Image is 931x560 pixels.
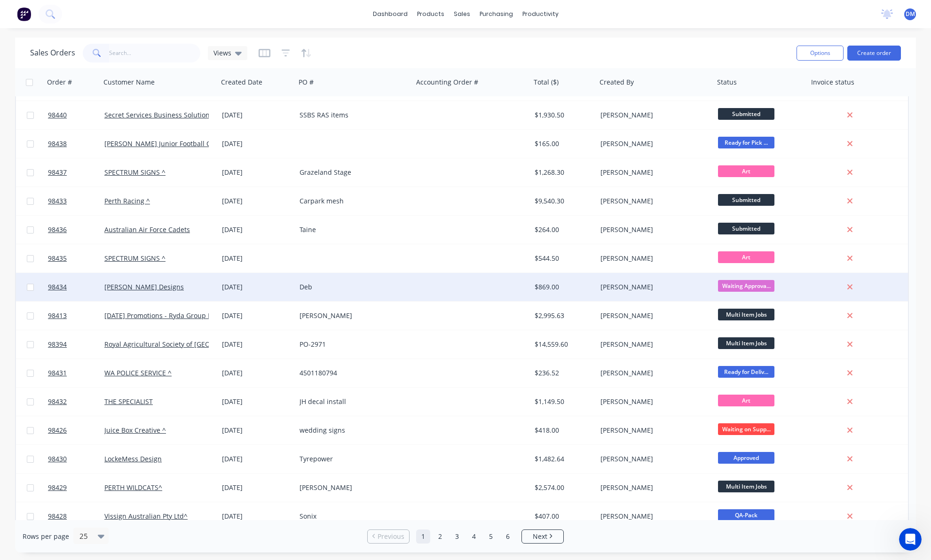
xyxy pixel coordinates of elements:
div: $544.50 [535,254,590,263]
span: Views [213,48,231,58]
span: Art [718,251,774,263]
a: Perth Racing ^ [104,196,150,205]
img: Factory [17,7,31,21]
div: [DATE] [222,282,292,292]
div: [PERSON_NAME] [600,139,705,148]
a: dashboard [368,7,412,21]
div: $9,540.30 [535,196,590,206]
div: [DATE] [222,340,292,349]
span: 98431 [48,368,67,378]
div: Customer Name [103,78,155,87]
a: 98429 [48,474,104,502]
div: $1,482.64 [535,454,590,464]
input: Search... [109,44,201,62]
span: 98440 [48,110,67,120]
iframe: Intercom live chat [899,528,922,551]
div: [DATE] [222,368,292,378]
span: Multi Item Jobs [718,481,774,492]
div: Grazeland Stage [300,168,404,177]
span: DM [906,10,915,18]
div: [DATE] [222,254,292,263]
span: 98435 [48,254,67,263]
a: PERTH WILDCATS^ [104,483,162,492]
div: [DATE] [222,426,292,435]
span: Submitted [718,194,774,206]
div: Total ($) [534,78,559,87]
span: Ready for Pick ... [718,137,774,148]
div: 4501180794 [300,368,404,378]
button: Options [797,46,844,61]
div: [DATE] [222,454,292,464]
span: 98428 [48,512,67,521]
span: Submitted [718,223,774,234]
div: [PERSON_NAME] [600,225,705,234]
div: [PERSON_NAME] [600,282,705,292]
div: [PERSON_NAME] [600,340,705,349]
div: [PERSON_NAME] [600,512,705,521]
div: Deb [300,282,404,292]
a: Juice Box Creative ^ [104,426,166,435]
span: 98434 [48,282,67,292]
span: QA-Pack [718,509,774,521]
span: 98430 [48,454,67,464]
span: Waiting Approva... [718,280,774,292]
div: PO # [299,78,314,87]
a: 98428 [48,502,104,530]
div: productivity [518,7,563,21]
a: Secret Services Business Solutions* [104,110,217,119]
a: THE SPECIALIST [104,397,153,406]
a: Next page [522,532,563,541]
a: 98431 [48,359,104,387]
a: 98434 [48,273,104,301]
div: [PERSON_NAME] [600,311,705,320]
div: [DATE] [222,512,292,521]
div: [DATE] [222,311,292,320]
div: $1,930.50 [535,110,590,120]
div: $2,995.63 [535,311,590,320]
div: [PERSON_NAME] [300,311,404,320]
div: [PERSON_NAME] [600,168,705,177]
div: [PERSON_NAME] [600,454,705,464]
a: 98433 [48,187,104,215]
span: Rows per page [23,532,69,541]
span: 98413 [48,311,67,320]
div: PO-2971 [300,340,404,349]
a: LockeMess Design [104,454,162,463]
div: [PERSON_NAME] [600,196,705,206]
div: $165.00 [535,139,590,148]
div: sales [449,7,475,21]
span: Next [533,532,547,541]
div: $2,574.00 [535,483,590,492]
a: Page 3 [450,529,464,544]
div: $14,559.60 [535,340,590,349]
a: [DATE] Promotions - Ryda Group Pty Ltd * [104,311,235,320]
div: [PERSON_NAME] [600,483,705,492]
span: Approved [718,452,774,464]
div: [DATE] [222,110,292,120]
div: [DATE] [222,225,292,234]
div: wedding signs [300,426,404,435]
span: Multi Item Jobs [718,309,774,320]
a: 98435 [48,244,104,272]
div: [PERSON_NAME] [600,426,705,435]
div: $1,268.30 [535,168,590,177]
div: Sonix [300,512,404,521]
a: 98432 [48,388,104,416]
a: 98436 [48,216,104,244]
a: Page 2 [433,529,447,544]
div: $264.00 [535,225,590,234]
a: Vissign Australian Pty Ltd^ [104,512,188,521]
a: 98413 [48,302,104,330]
div: SSBS RAS items [300,110,404,120]
span: 98432 [48,397,67,406]
div: Status [717,78,737,87]
div: Accounting Order # [416,78,478,87]
a: 98437 [48,158,104,187]
div: [DATE] [222,196,292,206]
h1: Sales Orders [30,48,75,57]
div: [DATE] [222,139,292,148]
div: Carpark mesh [300,196,404,206]
div: [DATE] [222,483,292,492]
a: Page 1 is your current page [416,529,430,544]
div: $1,149.50 [535,397,590,406]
